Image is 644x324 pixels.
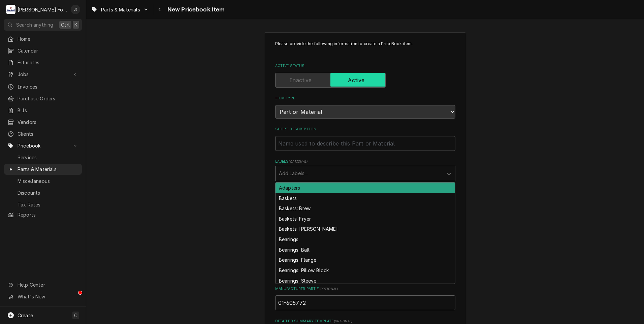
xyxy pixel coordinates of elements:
div: Adapters [276,183,455,193]
div: Short Description [275,127,455,151]
a: Clients [4,128,82,139]
a: Vendors [4,117,82,128]
div: Baskets [276,193,455,203]
span: Invoices [18,83,78,90]
span: Pricebook [18,142,68,149]
span: What's New [18,293,78,300]
label: Active Status [275,63,455,69]
a: Home [4,33,82,44]
button: Navigate back [155,4,165,15]
div: Baskets: [PERSON_NAME] [276,224,455,234]
div: Active [275,73,455,88]
a: Miscellaneous [4,175,82,187]
a: Calendar [4,45,82,56]
span: Miscellaneous [18,177,78,185]
span: Help Center [18,281,78,288]
input: Name used to describe this Part or Material [275,136,455,151]
label: Detailed Summary Template [275,319,455,324]
span: Reports [18,211,78,218]
div: Baskets: Fryer [276,214,455,224]
p: Please provide the following information to create a PriceBook item. [275,41,455,53]
button: Search anythingCtrlK [4,19,82,31]
div: Bearings: Pillow Block [276,265,455,276]
div: Bearings [276,234,455,245]
div: Bearings: Ball [276,245,455,255]
a: Purchase Orders [4,93,82,104]
a: Parts & Materials [4,164,82,175]
span: Purchase Orders [18,95,78,102]
a: Estimates [4,57,82,68]
span: Estimates [18,59,78,66]
a: Services [4,152,82,163]
span: Vendors [18,119,78,126]
div: Active Status [275,63,455,87]
a: Go to Help Center [4,279,82,290]
label: Item Type [275,96,455,101]
div: Manufacturer Part # [275,286,455,310]
a: Bills [4,105,82,116]
a: Go to Parts & Materials [88,4,152,15]
label: Short Description [275,127,455,132]
span: ( optional ) [334,319,353,323]
span: Tax Rates [18,201,78,208]
div: Bearings: Flange [276,255,455,265]
a: Invoices [4,81,82,92]
div: Jeff Debigare (109)'s Avatar [71,5,80,14]
div: J( [71,5,80,14]
span: Home [18,35,78,42]
span: Services [18,154,78,161]
a: Tax Rates [4,199,82,210]
span: ( optional ) [289,160,308,163]
div: [PERSON_NAME] Food Equipment Service [18,6,67,13]
span: Calendar [18,47,78,54]
div: Item Type [275,96,455,118]
a: Discounts [4,187,82,198]
label: Manufacturer Part # [275,286,455,292]
span: Parts & Materials [101,6,140,13]
div: Marshall Food Equipment Service's Avatar [6,5,15,14]
span: Discounts [18,189,78,196]
span: Ctrl [61,21,70,28]
div: Baskets: Brew [276,203,455,214]
a: Go to What's New [4,291,82,302]
div: Labels [275,159,455,181]
a: Go to Jobs [4,69,82,80]
span: Jobs [18,71,68,78]
a: Go to Pricebook [4,140,82,151]
div: M [6,5,15,14]
label: Labels [275,159,455,164]
span: ( optional ) [319,287,338,291]
span: K [74,21,77,28]
span: Clients [18,130,78,137]
span: Bills [18,107,78,114]
span: Parts & Materials [18,166,78,173]
a: Reports [4,209,82,220]
span: Search anything [16,21,53,28]
span: C [74,312,77,319]
span: New Pricebook Item [165,5,225,14]
div: Bearings: Sleeve [276,276,455,286]
span: Create [18,313,33,318]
